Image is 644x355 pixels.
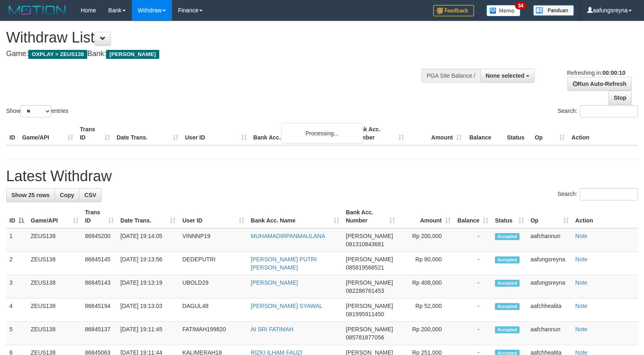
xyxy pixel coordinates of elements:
[398,322,454,345] td: Rp 200,000
[346,233,393,239] span: [PERSON_NAME]
[527,322,572,345] td: aafchannun
[580,188,638,200] input: Search:
[421,69,480,83] div: PGA Site Balance /
[54,188,79,202] a: Copy
[179,252,247,275] td: DEDEPUTRI
[20,105,51,117] select: Showentries
[6,188,55,202] a: Show 25 rows
[398,205,454,228] th: Amount: activate to sort column ascending
[179,322,247,345] td: FATIMAH199820
[27,252,82,275] td: ZEUS138
[346,256,393,263] span: [PERSON_NAME]
[346,264,384,271] span: Copy 085819568521 to clipboard
[77,122,113,145] th: Trans ID
[6,299,27,322] td: 4
[495,256,520,263] span: Accepted
[117,275,179,299] td: [DATE] 19:13:19
[27,322,82,345] td: ZEUS138
[454,252,492,275] td: -
[346,311,384,317] span: Copy 081995911450 to clipboard
[398,228,454,252] td: Rp 200,000
[84,192,96,198] span: CSV
[60,192,74,198] span: Copy
[251,256,317,271] a: [PERSON_NAME] PUTRI [PERSON_NAME]
[27,205,82,228] th: Game/API: activate to sort column ascending
[492,205,527,228] th: Status: activate to sort column ascending
[6,122,19,145] th: ID
[82,322,118,345] td: 86845137
[251,279,298,286] a: [PERSON_NAME]
[495,326,520,333] span: Accepted
[398,252,454,275] td: Rp 80,000
[454,299,492,322] td: -
[567,77,632,91] a: Run Auto-Refresh
[6,228,27,252] td: 1
[527,275,572,299] td: aafungsreyna
[27,275,82,299] td: ZEUS138
[398,299,454,322] td: Rp 52,000
[179,205,247,228] th: User ID: activate to sort column ascending
[82,228,118,252] td: 86845200
[251,233,325,239] a: MUHAMADIRPANMAULANA
[19,122,77,145] th: Game/API
[6,50,421,58] h4: Game: Bank:
[575,326,588,333] a: Note
[465,122,504,145] th: Balance
[346,303,393,309] span: [PERSON_NAME]
[346,288,384,294] span: Copy 082286761453 to clipboard
[454,205,492,228] th: Balance: activate to sort column ascending
[558,105,638,117] label: Search:
[398,275,454,299] td: Rp 408,000
[433,5,474,16] img: Feedback.jpg
[346,279,393,286] span: [PERSON_NAME]
[343,205,398,228] th: Bank Acc. Number: activate to sort column ascending
[495,233,520,240] span: Accepted
[11,192,50,198] span: Show 25 rows
[179,299,247,322] td: DAGUL48
[486,5,521,16] img: Button%20Memo.svg
[567,70,625,76] span: Refreshing in:
[486,72,524,79] span: None selected
[608,91,632,105] a: Stop
[575,303,588,309] a: Note
[527,228,572,252] td: aafchannun
[407,122,465,145] th: Amount
[117,252,179,275] td: [DATE] 19:13:56
[558,188,638,200] label: Search:
[495,280,520,287] span: Accepted
[82,275,118,299] td: 86845143
[248,205,343,228] th: Bank Acc. Name: activate to sort column ascending
[6,105,68,117] label: Show entries
[27,299,82,322] td: ZEUS138
[572,205,638,228] th: Action
[106,50,159,59] span: [PERSON_NAME]
[82,299,118,322] td: 86845194
[117,205,179,228] th: Date Trans.: activate to sort column ascending
[82,252,118,275] td: 86845145
[6,29,421,46] h1: Withdraw List
[82,205,118,228] th: Trans ID: activate to sort column ascending
[6,322,27,345] td: 5
[346,241,384,247] span: Copy 081310843681 to clipboard
[454,228,492,252] td: -
[182,122,250,145] th: User ID
[527,299,572,322] td: aafchhealita
[250,122,350,145] th: Bank Acc. Name
[117,228,179,252] td: [DATE] 19:14:05
[575,256,588,263] a: Note
[515,2,526,9] span: 34
[346,326,393,333] span: [PERSON_NAME]
[117,299,179,322] td: [DATE] 19:13:03
[6,4,68,16] img: MOTION_logo.png
[79,188,102,202] a: CSV
[6,252,27,275] td: 2
[350,122,407,145] th: Bank Acc. Number
[568,122,638,145] th: Action
[27,228,82,252] td: ZEUS138
[454,322,492,345] td: -
[6,205,27,228] th: ID: activate to sort column descending
[527,252,572,275] td: aafungsreyna
[117,322,179,345] td: [DATE] 19:11:45
[602,70,625,76] strong: 00:00:10
[504,122,531,145] th: Status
